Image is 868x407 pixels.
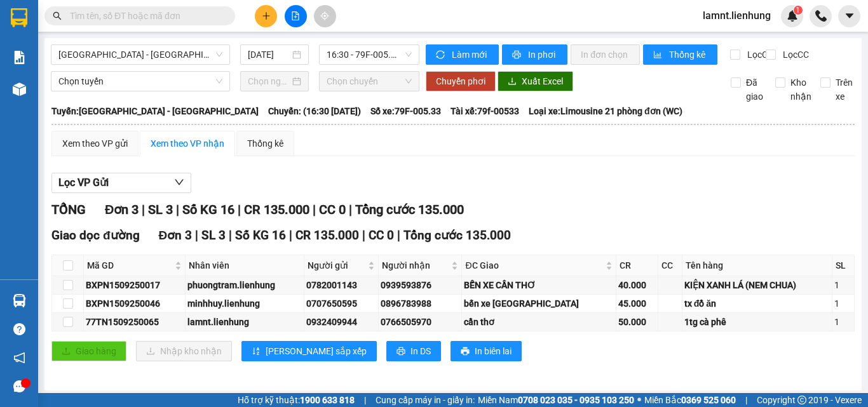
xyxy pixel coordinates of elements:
[658,255,682,276] th: CC
[13,51,26,64] img: solution-icon
[403,228,511,243] span: Tổng cước 135.000
[262,11,271,20] span: plus
[58,175,109,190] span: Lọc VP Gửi
[306,278,376,292] div: 0782001143
[426,71,496,91] button: Chuyển phơi
[320,11,329,20] span: aim
[529,104,682,118] span: Loại xe: Limousine 21 phòng đơn (WC)
[508,77,517,87] span: download
[669,48,707,62] span: Thống kê
[182,202,234,217] span: Số KG 16
[785,76,817,103] span: Kho nhận
[252,347,261,357] span: sort-ascending
[618,297,656,310] div: 45.000
[518,395,634,405] strong: 0708 023 035 - 0935 103 250
[148,202,173,217] span: SL 3
[51,341,126,361] button: uploadGiao hàng
[84,313,186,331] td: 77TN1509250065
[644,393,736,407] span: Miền Bắc
[451,104,519,118] span: Tài xế: 79f-00533
[397,347,405,357] span: printer
[787,10,798,22] img: icon-new-feature
[461,347,470,357] span: printer
[314,5,336,27] button: aim
[13,352,25,364] span: notification
[151,137,224,150] div: Xem theo VP nhận
[285,5,307,27] button: file-add
[86,278,183,292] div: BXPN1509250017
[13,294,26,307] img: warehouse-icon
[815,10,827,22] img: phone-icon
[306,315,376,329] div: 0932409944
[327,72,412,91] span: Chọn chuyến
[618,278,656,292] div: 40.000
[13,83,26,96] img: warehouse-icon
[136,341,232,361] button: downloadNhập kho nhận
[248,74,290,88] input: Chọn ngày
[87,258,172,272] span: Mã GD
[86,315,183,329] div: 77TN1509250065
[349,202,352,217] span: |
[745,393,747,407] span: |
[464,315,614,329] div: cần thơ
[174,177,184,187] span: down
[300,395,355,405] strong: 1900 633 818
[319,202,346,217] span: CC 0
[838,5,860,27] button: caret-down
[58,72,222,91] span: Chọn tuyến
[794,6,803,15] sup: 1
[53,11,62,20] span: search
[58,45,222,64] span: Nha Trang - Cần Thơ
[834,315,852,329] div: 1
[195,228,198,243] span: |
[241,341,377,361] button: sort-ascending[PERSON_NAME] sắp xếp
[355,202,464,217] span: Tổng cước 135.000
[381,278,460,292] div: 0939593876
[684,297,830,310] div: tx đồ ăn
[464,278,614,292] div: BẾN XE CẦN THƠ
[370,104,441,118] span: Số xe: 79F-005.33
[512,50,523,60] span: printer
[369,228,394,243] span: CC 0
[831,76,858,103] span: Trên xe
[618,315,656,329] div: 50.000
[571,44,640,65] button: In đơn chọn
[313,202,316,217] span: |
[382,258,449,272] span: Người nhận
[84,295,186,313] td: BXPN1509250046
[397,228,400,243] span: |
[244,202,309,217] span: CR 135.000
[386,341,441,361] button: printerIn DS
[381,297,460,310] div: 0896783988
[13,323,25,335] span: question-circle
[364,393,366,407] span: |
[778,48,811,62] span: Lọc CC
[643,44,717,65] button: bar-chartThống kê
[498,71,573,91] button: downloadXuất Excel
[105,202,139,217] span: Đơn 3
[255,5,277,27] button: plus
[327,45,412,64] span: 16:30 - 79F-005.33
[201,228,226,243] span: SL 3
[238,202,241,217] span: |
[295,228,359,243] span: CR 135.000
[11,8,27,27] img: logo-vxr
[248,48,290,62] input: 15/09/2025
[187,297,302,310] div: minhhuy.lienhung
[84,276,186,295] td: BXPN1509250017
[436,50,447,60] span: sync
[268,104,361,118] span: Chuyến: (16:30 [DATE])
[844,10,855,22] span: caret-down
[410,344,431,358] span: In DS
[502,44,567,65] button: printerIn phơi
[834,278,852,292] div: 1
[306,297,376,310] div: 0707650595
[637,397,641,403] span: ⚪️
[684,278,830,292] div: KIỆN XANH LÁ (NEM CHUA)
[452,48,489,62] span: Làm mới
[681,395,736,405] strong: 0369 525 060
[51,173,191,193] button: Lọc VP Gửi
[247,137,283,150] div: Thống kê
[238,393,355,407] span: Hỗ trợ kỹ thuật:
[741,76,768,103] span: Đã giao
